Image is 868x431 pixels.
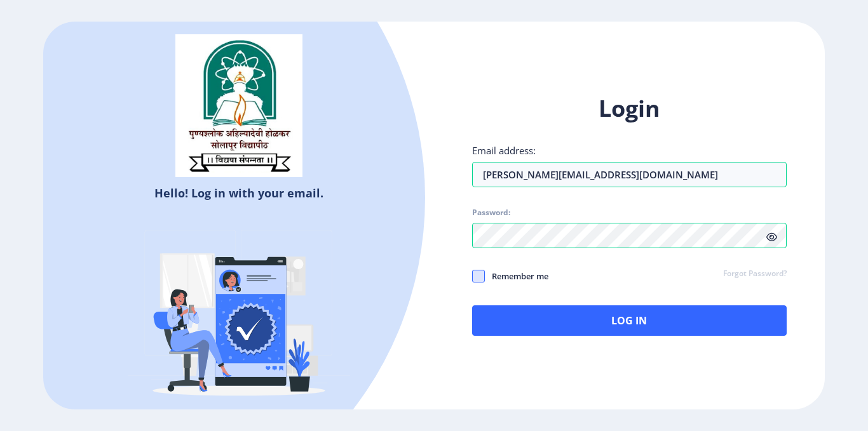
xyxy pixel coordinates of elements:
label: Password: [472,208,510,218]
h1: Login [472,93,787,124]
a: Forgot Password? [723,269,787,280]
label: Email address: [472,144,536,157]
img: Verified-rafiki.svg [128,206,350,428]
img: sulogo.png [175,34,302,178]
button: Log In [472,305,787,336]
input: Email address [472,162,787,187]
span: Remember me [485,269,548,284]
